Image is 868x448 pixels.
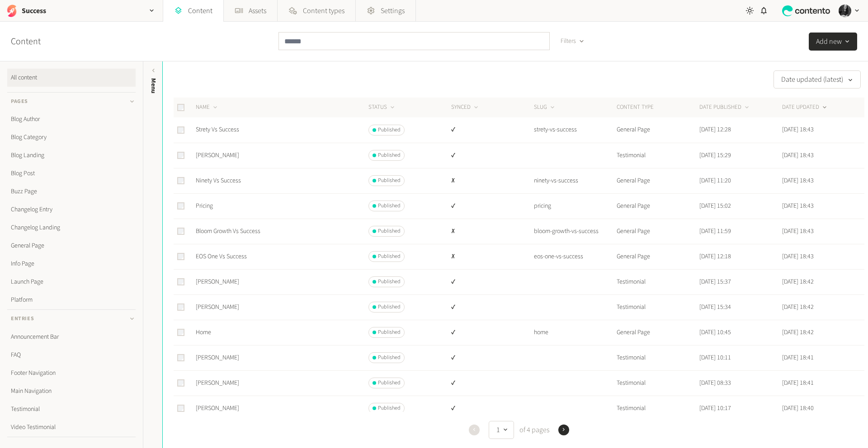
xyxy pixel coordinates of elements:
[616,294,699,320] td: Testimonial
[7,128,136,146] a: Blog Category
[7,400,136,418] a: Testimonial
[196,252,247,261] a: EOS One Vs Success
[451,244,533,269] td: ✘
[451,294,533,320] td: ✔
[774,70,861,89] button: Date updated (latest)
[303,5,344,16] span: Content types
[196,277,239,286] a: [PERSON_NAME]
[561,37,576,46] span: Filters
[451,143,533,168] td: ✔
[378,227,401,235] span: Published
[782,378,814,387] time: [DATE] 18:41
[451,168,533,193] td: ✘
[489,421,514,439] button: 1
[699,252,731,261] time: [DATE] 12:18
[616,269,699,294] td: Testimonial
[7,364,136,382] a: Footer Navigation
[378,278,401,286] span: Published
[7,164,136,182] a: Blog Post
[22,5,46,16] h2: Success
[699,125,731,134] time: [DATE] 12:28
[196,103,219,112] button: NAME
[616,143,699,168] td: Testimonial
[196,151,239,160] a: [PERSON_NAME]
[196,227,260,236] a: Bloom Growth Vs Success
[782,151,814,160] time: [DATE] 18:43
[616,244,699,269] td: General Page
[518,425,549,435] span: of 4 pages
[553,32,592,50] button: Filters
[782,176,814,185] time: [DATE] 18:43
[7,328,136,346] a: Announcement Bar
[451,193,533,219] td: ✔
[533,117,616,143] td: strety-vs-success
[149,78,158,93] span: Menu
[699,404,731,413] time: [DATE] 10:17
[533,219,616,244] td: bloom-growth-vs-success
[451,219,533,244] td: ✘
[378,252,401,261] span: Published
[451,396,533,421] td: ✔
[451,370,533,396] td: ✔
[7,418,136,436] a: Video Testimonial
[378,379,401,387] span: Published
[7,382,136,400] a: Main Navigation
[378,177,401,185] span: Published
[782,201,814,210] time: [DATE] 18:43
[378,202,401,210] span: Published
[378,303,401,311] span: Published
[616,168,699,193] td: General Page
[616,396,699,421] td: Testimonial
[7,291,136,309] a: Platform
[368,103,396,112] button: STATUS
[381,5,405,16] span: Settings
[782,277,814,286] time: [DATE] 18:42
[533,168,616,193] td: ninety-vs-success
[378,328,401,336] span: Published
[699,378,731,387] time: [DATE] 08:33
[616,98,699,117] th: CONTENT TYPE
[7,182,136,201] a: Buzz Page
[451,320,533,345] td: ✔
[196,378,239,387] a: [PERSON_NAME]
[7,219,136,237] a: Changelog Landing
[11,35,61,48] h2: Content
[378,151,401,159] span: Published
[5,5,18,17] img: Success
[378,354,401,362] span: Published
[451,117,533,143] td: ✔
[699,103,750,112] button: DATE PUBLISHED
[378,126,401,134] span: Published
[7,255,136,273] a: Info Page
[699,201,731,210] time: [DATE] 15:02
[196,125,239,134] a: Strety Vs Success
[7,237,136,255] a: General Page
[533,193,616,219] td: pricing
[7,146,136,164] a: Blog Landing
[699,277,731,286] time: [DATE] 15:37
[782,328,814,337] time: [DATE] 18:42
[196,404,239,413] a: [PERSON_NAME]
[196,303,239,312] a: [PERSON_NAME]
[699,328,731,337] time: [DATE] 10:45
[782,303,814,312] time: [DATE] 18:42
[699,303,731,312] time: [DATE] 15:34
[533,320,616,345] td: home
[699,227,731,236] time: [DATE] 11:59
[616,117,699,143] td: General Page
[782,353,814,362] time: [DATE] 18:41
[699,151,731,160] time: [DATE] 15:29
[7,201,136,219] a: Changelog Entry
[7,69,136,87] a: All content
[11,98,28,106] span: Pages
[782,252,814,261] time: [DATE] 18:43
[809,33,857,51] button: Add new
[616,193,699,219] td: General Page
[782,404,814,413] time: [DATE] 18:40
[699,176,731,185] time: [DATE] 11:20
[196,201,213,210] a: Pricing
[7,273,136,291] a: Launch Page
[378,404,401,412] span: Published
